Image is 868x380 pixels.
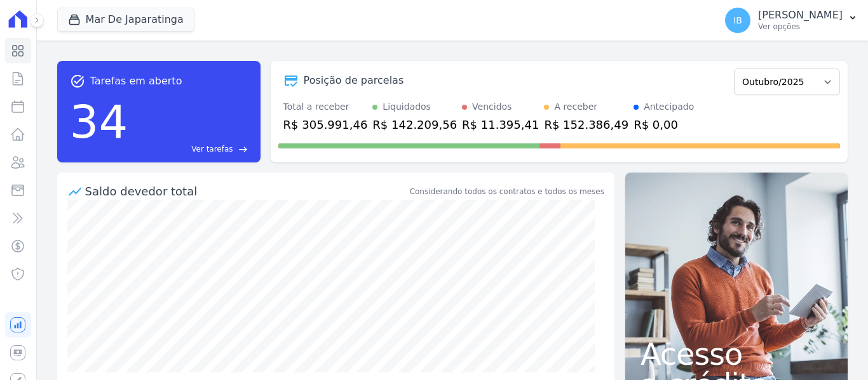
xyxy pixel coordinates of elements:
[70,89,128,155] div: 34
[70,74,85,89] span: task_alt
[238,145,248,154] span: east
[758,22,843,32] p: Ver opções
[372,116,457,133] div: R$ 142.209,56
[462,116,539,133] div: R$ 11.395,41
[85,183,407,200] div: Saldo devedor total
[410,186,604,197] div: Considerando todos os contratos e todos os meses
[544,116,628,133] div: R$ 152.386,49
[472,100,512,114] div: Vencidos
[733,16,742,25] span: IB
[304,73,404,88] div: Posição de parcelas
[90,74,182,89] span: Tarefas em aberto
[191,143,233,155] span: Ver tarefas
[644,100,694,114] div: Antecipado
[283,116,368,133] div: R$ 305.991,46
[554,100,597,114] div: A receber
[283,100,368,114] div: Total a receber
[133,143,247,155] a: Ver tarefas east
[715,3,868,38] button: IB [PERSON_NAME] Ver opções
[758,9,843,22] p: [PERSON_NAME]
[634,116,694,133] div: R$ 0,00
[383,100,431,114] div: Liquidados
[57,8,194,32] button: Mar De Japaratinga
[641,339,832,369] span: Acesso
